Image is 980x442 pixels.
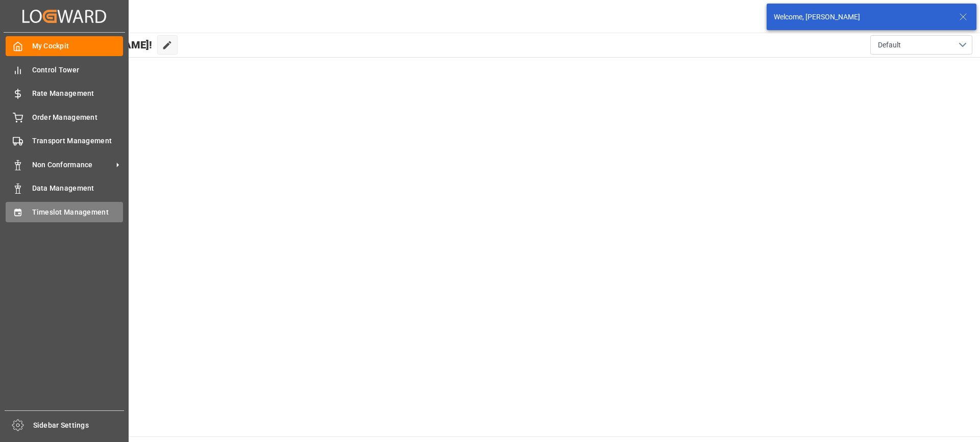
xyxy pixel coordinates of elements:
[878,40,901,50] span: Default
[6,131,123,151] a: Transport Management
[6,107,123,127] a: Order Management
[32,136,124,146] span: Transport Management
[32,112,124,123] span: Order Management
[32,41,124,51] span: My Cockpit
[6,202,123,222] a: Timeslot Management
[42,35,152,55] span: Hello [PERSON_NAME]!
[6,60,123,80] a: Control Tower
[33,420,125,431] span: Sidebar Settings
[32,160,113,170] span: Non Conformance
[6,36,123,56] a: My Cockpit
[870,35,972,55] button: open menu
[32,207,124,218] span: Timeslot Management
[32,88,124,99] span: Rate Management
[32,65,124,75] span: Control Tower
[32,183,124,194] span: Data Management
[6,178,123,198] a: Data Management
[774,12,949,22] div: Welcome, [PERSON_NAME]
[6,84,123,103] a: Rate Management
